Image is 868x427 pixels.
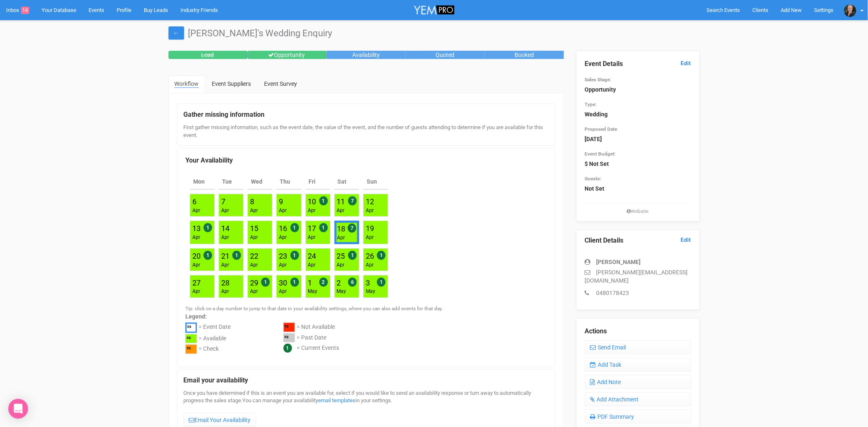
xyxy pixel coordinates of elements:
a: 29 [250,278,258,287]
th: Tue [219,174,243,190]
a: 14 [221,224,229,233]
div: Apr [366,207,374,214]
p: [PERSON_NAME][EMAIL_ADDRESS][DOMAIN_NAME] [585,268,691,285]
a: 17 [308,224,316,233]
legend: Gather missing information [184,110,549,120]
div: Booked [485,51,564,59]
a: 11 [337,197,345,206]
div: Apr [279,234,287,241]
span: Add New [781,7,802,13]
a: 18 [337,224,346,233]
small: Event Budget: [585,151,616,157]
span: 6 [348,278,357,287]
span: 1 [348,251,357,260]
small: Guests: [585,176,601,182]
div: Apr [192,234,201,241]
div: Apr [221,234,229,241]
div: ²³ [283,323,295,332]
small: Proposed Date [585,126,618,132]
span: 7 [348,224,356,233]
a: 9 [279,197,283,206]
a: ← [168,26,184,40]
span: Search Events [707,7,740,13]
a: 19 [366,224,374,233]
span: Clients [753,7,769,13]
div: Apr [250,288,258,295]
div: First gather missing information, such as the event date, the value of the event, and the number ... [184,124,549,139]
a: 16 [279,224,287,233]
div: Apr [192,288,201,295]
div: = Available [199,334,226,345]
a: Email Your Availability [184,413,256,427]
a: 7 [221,197,225,206]
a: Add Attachment [585,392,691,406]
th: Mon [190,174,215,190]
span: 1 [283,344,292,353]
h1: [PERSON_NAME]'s Wedding Enquiry [168,28,700,38]
div: May [366,288,375,295]
a: Event Survey [258,75,304,92]
th: Sun [363,174,388,190]
a: Add Note [585,375,691,389]
a: 30 [279,278,287,287]
a: Add Task [585,358,691,372]
div: Apr [337,234,346,241]
div: Open Intercom Messenger [8,399,28,419]
strong: Not Set [585,185,605,192]
div: = Past Date [297,333,326,344]
a: Edit [681,236,691,244]
div: May [308,288,318,295]
span: 1 [377,251,386,260]
div: Apr [192,207,200,214]
span: 1 [319,223,328,232]
label: Legend: [185,312,547,321]
div: Apr [250,234,258,241]
a: 10 [308,197,316,206]
a: 24 [308,252,316,260]
a: 25 [337,252,345,260]
legend: Event Details [585,59,691,69]
a: PDF Summary [585,410,691,424]
span: You can manage your availability in your settings. [243,397,393,403]
div: Apr [337,207,345,214]
div: May [337,288,346,295]
div: = Check [199,344,219,355]
a: 12 [366,197,374,206]
div: Apr [366,262,374,269]
strong: $ Not Set [585,160,609,167]
span: 1 [290,251,299,260]
small: Website [585,208,691,215]
div: ²³ [185,344,197,354]
div: Apr [279,262,287,269]
a: 20 [192,252,201,260]
a: 22 [250,252,258,260]
a: Workflow [168,75,205,93]
strong: [PERSON_NAME] [597,259,641,265]
small: Tip: click on a day number to jump to that date in your availability settings, where you can also... [185,306,443,311]
div: Apr [308,262,316,269]
th: Thu [276,174,301,190]
span: 14 [21,7,29,14]
a: 6 [192,197,197,206]
img: open-uri20250213-2-1m688p0 [844,5,856,17]
legend: Email your availability [184,376,549,385]
span: 7 [348,196,357,205]
div: Apr [308,234,316,241]
div: Apr [221,262,229,269]
strong: Opportunity [585,86,616,93]
div: ²³ [185,323,197,333]
div: Apr [250,262,258,269]
span: 1 [204,223,212,232]
a: 3 [366,278,370,287]
span: 1 [204,251,212,260]
span: 2 [319,278,328,287]
p: 0480178423 [585,289,691,297]
strong: [DATE] [585,136,602,142]
a: 8 [250,197,254,206]
div: Apr [337,262,345,269]
a: 26 [366,252,374,260]
span: 1 [232,251,241,260]
a: Event Suppliers [206,75,257,92]
a: 2 [337,278,341,287]
div: Apr [308,207,316,214]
